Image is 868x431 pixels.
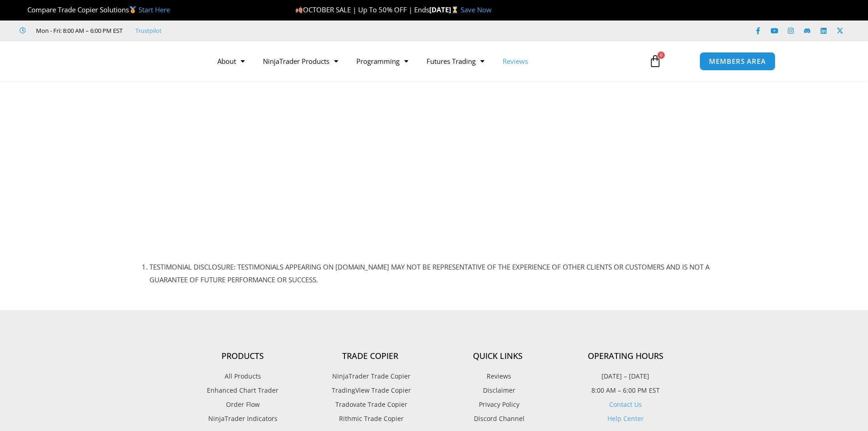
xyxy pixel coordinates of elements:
[481,384,515,396] span: Disclaimer
[417,51,493,72] a: Futures Trading
[307,413,434,425] a: Rithmic Trade Copier
[657,52,665,59] span: 0
[699,52,776,71] a: MEMBERS AREA
[434,384,562,396] a: Disclaimer
[34,25,123,36] span: Mon - Fri: 8:00 AM – 6:00 PM EST
[92,45,190,78] img: LogoAI | Affordable Indicators – NinjaTrader
[20,5,170,14] span: Compare Trade Copier Solutions
[429,5,461,14] strong: [DATE]
[434,413,562,425] a: Discord Channel
[20,6,27,13] img: 🏆
[434,399,562,410] a: Privacy Policy
[208,51,254,72] a: About
[208,51,638,72] nav: Menu
[484,370,511,382] span: Reviews
[562,370,689,382] p: [DATE] – [DATE]
[635,48,675,74] a: 0
[609,400,642,409] a: Contact Us
[129,6,136,13] img: 🥇
[562,351,689,361] h4: Operating Hours
[607,414,644,423] a: Help Center
[135,25,162,36] a: Trustpilot
[254,51,347,72] a: NinjaTrader Products
[472,413,524,425] span: Discord Channel
[347,51,417,72] a: Programming
[307,384,434,396] a: TradingView Trade Copier
[461,5,492,14] a: Save Now
[337,413,404,425] span: Rithmic Trade Copier
[709,58,766,65] span: MEMBERS AREA
[226,399,260,410] span: Order Flow
[493,51,537,72] a: Reviews
[452,6,458,13] img: ⌛
[179,351,307,361] h4: Products
[208,413,277,425] span: NinjaTrader Indicators
[179,370,307,382] a: All Products
[330,370,411,382] span: NinjaTrader Trade Copier
[179,384,307,396] a: Enhanced Chart Trader
[307,351,434,361] h4: Trade Copier
[333,399,407,410] span: Tradovate Trade Copier
[149,261,740,286] li: TESTIMONIAL DISCLOSURE: TESTIMONIALS APPEARING ON [DOMAIN_NAME] MAY NOT BE REPRESENTATIVE OF THE ...
[434,351,562,361] h4: Quick Links
[562,384,689,396] p: 8:00 AM – 6:00 PM EST
[477,399,519,410] span: Privacy Policy
[295,5,429,14] span: OCTOBER SALE | Up To 50% OFF | Ends
[329,384,411,396] span: TradingView Trade Copier
[207,384,278,396] span: Enhanced Chart Trader
[307,399,434,410] a: Tradovate Trade Copier
[434,370,562,382] a: Reviews
[179,399,307,410] a: Order Flow
[225,370,261,382] span: All Products
[296,6,303,13] img: 🍂
[139,5,170,14] a: Start Here
[179,413,307,425] a: NinjaTrader Indicators
[307,370,434,382] a: NinjaTrader Trade Copier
